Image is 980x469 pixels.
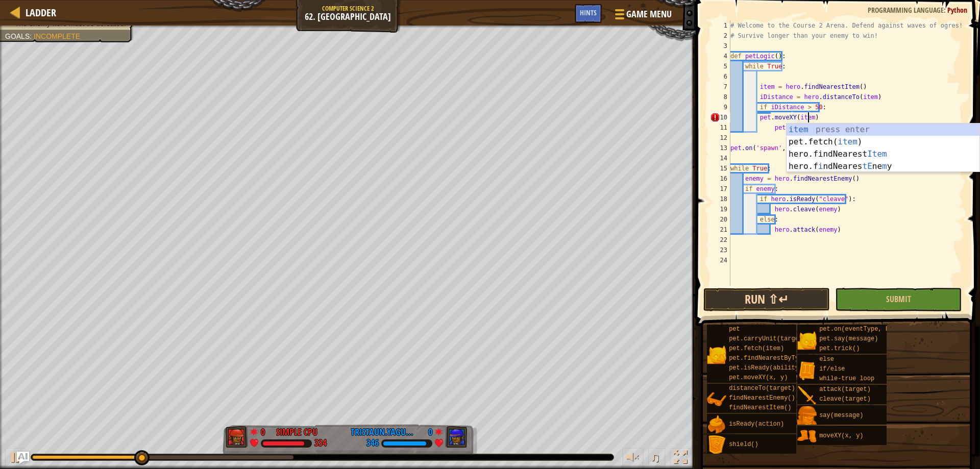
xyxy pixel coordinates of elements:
div: 23 [710,245,730,255]
div: 21 [710,225,730,235]
a: Ladder [20,6,56,19]
span: : [944,5,947,15]
div: 2 [710,31,730,41]
button: Ctrl + P: Play [5,448,26,469]
button: Game Menu [607,4,678,28]
div: 4 [710,51,730,61]
div: 12 [710,133,730,143]
div: 6 [710,71,730,82]
span: : [30,32,34,40]
div: 20 [710,214,730,225]
span: Ladder [26,6,56,19]
img: portrait.png [797,427,817,446]
div: 18 [710,194,730,204]
span: shield() [729,441,758,448]
div: TRISTAUN.YAGUMYUM 104115 [351,426,417,439]
img: portrait.png [707,415,726,434]
div: 16 [710,174,730,184]
img: portrait.png [797,386,817,405]
span: cleave(target) [819,396,871,403]
span: Goals [5,32,30,40]
span: distanceTo(target) [729,385,795,392]
span: ♫ [650,450,660,465]
button: Run ⇧↵ [703,288,830,311]
div: 0 [422,426,432,435]
div: 13 [710,143,730,153]
span: if/else [819,365,845,373]
div: 24 [710,255,730,265]
div: 14 [710,153,730,163]
span: pet.moveXY(x, y) [729,374,788,381]
span: pet.fetch(item) [729,345,784,352]
span: Game Menu [626,8,672,21]
span: Incomplete [34,32,80,40]
div: 3 [710,41,730,51]
img: portrait.png [707,390,726,409]
img: thang_avatar_frame.png [226,426,248,448]
div: 1 [710,20,730,31]
div: 9 [710,102,730,112]
div: 17 [710,184,730,194]
div: 8 [710,92,730,102]
span: pet.findNearestByType(type) [729,355,828,362]
span: pet.trick() [819,345,860,352]
div: 5 [710,61,730,71]
div: 11 [710,122,730,133]
span: attack(target) [819,386,871,393]
img: portrait.png [797,361,817,380]
div: Simple CPU [276,426,317,439]
span: pet.say(message) [819,335,878,342]
span: isReady(action) [729,421,784,428]
div: 22 [710,235,730,245]
div: 15 [710,163,730,174]
span: else [819,356,834,363]
span: say(message) [819,412,863,419]
div: 10 [710,112,730,122]
span: pet.isReady(ability) [729,364,802,372]
div: 7 [710,82,730,92]
span: while-true loop [819,375,874,382]
span: pet.on(eventType, handler) [819,326,915,333]
img: portrait.png [707,345,726,364]
span: moveXY(x, y) [819,432,863,439]
img: portrait.png [797,331,817,350]
img: portrait.png [707,435,726,455]
span: Programming language [868,5,944,15]
button: Submit [835,288,962,311]
span: Python [947,5,967,15]
button: Adjust volume [623,448,643,469]
div: 19 [710,204,730,214]
span: findNearestEnemy() [729,394,795,402]
span: Hints [580,8,597,17]
img: thang_avatar_frame.png [445,426,468,448]
button: ♫ [648,448,666,469]
div: 346 [366,439,379,448]
span: findNearestItem() [729,404,791,411]
span: pet.carryUnit(target, x, y) [729,335,828,342]
button: Ask AI [17,452,29,464]
span: Submit [886,293,911,305]
span: pet [729,326,740,333]
img: portrait.png [797,406,817,426]
button: Toggle fullscreen [670,448,691,469]
div: 0 [261,426,271,435]
div: 334 [314,439,327,448]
